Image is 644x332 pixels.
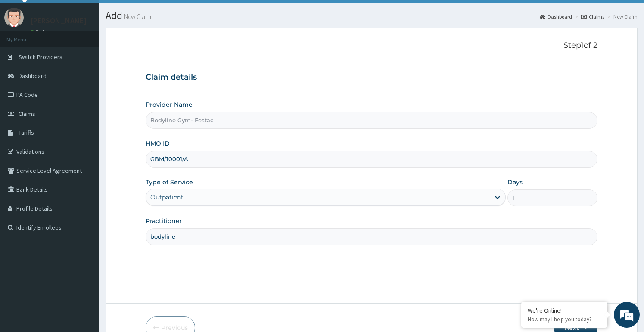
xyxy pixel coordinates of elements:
input: Enter Name [146,228,597,245]
input: Enter HMO ID [146,151,597,168]
h3: Claim details [146,73,597,82]
span: Dashboard [19,72,47,80]
div: Minimize live chat window [141,4,162,25]
textarea: Type your message and hit 'Enter' [4,235,164,265]
label: HMO ID [146,139,170,148]
div: We're Online! [528,307,601,314]
a: Online [30,29,51,35]
span: Tariffs [19,129,34,137]
div: Chat with us now [45,48,145,59]
p: [PERSON_NAME] [30,17,87,25]
a: Dashboard [540,13,572,20]
span: Switch Providers [19,53,62,61]
a: Claims [581,13,604,20]
p: How may I help you today? [528,316,601,323]
img: d_794563401_company_1708531726252_794563401 [16,43,35,65]
img: User Image [4,8,24,27]
label: Type of Service [146,178,193,186]
label: Practitioner [146,217,182,225]
span: We're online! [50,109,119,195]
label: Days [507,178,523,186]
li: New Claim [605,13,638,20]
p: Step 1 of 2 [146,41,597,50]
h1: Add [106,10,638,21]
small: New Claim [122,13,151,20]
span: Claims [19,110,35,118]
label: Provider Name [146,100,193,109]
